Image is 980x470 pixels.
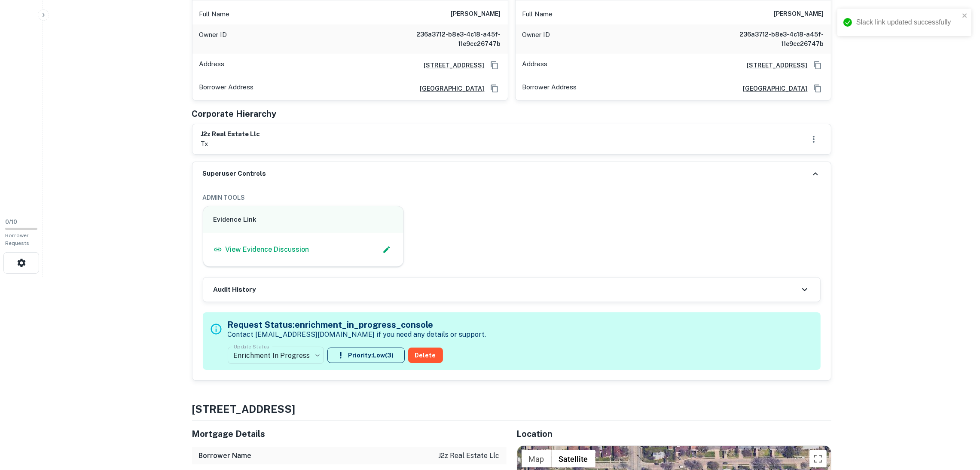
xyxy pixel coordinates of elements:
[201,129,260,139] h6: j2z real estate llc
[417,61,485,70] a: [STREET_ADDRESS]
[192,427,507,440] h5: Mortgage Details
[192,107,277,120] h5: Corporate Hierarchy
[811,59,824,72] button: Copy Address
[398,30,501,49] h6: 236a3712-b8e3-4c18-a45f-11e9cc26747b
[774,9,824,19] h6: [PERSON_NAME]
[214,244,309,255] a: View Evidence Discussion
[856,17,959,27] div: Slack link updated successfully
[199,59,225,72] p: Address
[439,451,500,461] p: j2z real estate llc
[228,343,324,367] div: Enrichment In Progress
[522,82,577,95] p: Borrower Address
[740,61,808,70] a: [STREET_ADDRESS]
[199,451,252,461] h6: Borrower Name
[552,450,595,467] button: Show satellite imagery
[234,343,269,350] label: Update Status
[214,285,256,295] h6: Audit History
[721,30,824,49] h6: 236a3712-b8e3-4c18-a45f-11e9cc26747b
[811,82,824,95] button: Copy Address
[937,401,980,443] iframe: Chat Widget
[192,401,831,417] h4: [STREET_ADDRESS]
[522,9,553,19] p: Full Name
[199,82,254,95] p: Borrower Address
[203,193,821,202] h6: ADMIN TOOLS
[962,12,968,20] button: close
[408,348,443,363] button: Delete
[517,427,831,440] h5: Location
[228,330,486,340] p: Contact [EMAIL_ADDRESS][DOMAIN_NAME] if you need any details or support.
[5,232,29,246] span: Borrower Requests
[488,82,501,95] button: Copy Address
[327,348,405,363] button: Priority:Low(3)
[199,9,230,19] p: Full Name
[522,450,552,467] button: Show street map
[380,243,393,256] button: Edit Slack Link
[228,318,486,331] h5: Request Status: enrichment_in_progress_console
[226,244,309,255] p: View Evidence Discussion
[201,139,260,149] p: tx
[522,30,550,49] p: Owner ID
[5,219,17,225] span: 0 / 10
[203,169,266,179] h6: Superuser Controls
[809,450,827,467] button: Toggle fullscreen view
[199,30,227,49] p: Owner ID
[451,9,501,19] h6: [PERSON_NAME]
[488,59,501,72] button: Copy Address
[413,84,485,93] a: [GEOGRAPHIC_DATA]
[522,59,548,72] p: Address
[736,84,808,93] a: [GEOGRAPHIC_DATA]
[214,215,394,225] h6: Evidence Link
